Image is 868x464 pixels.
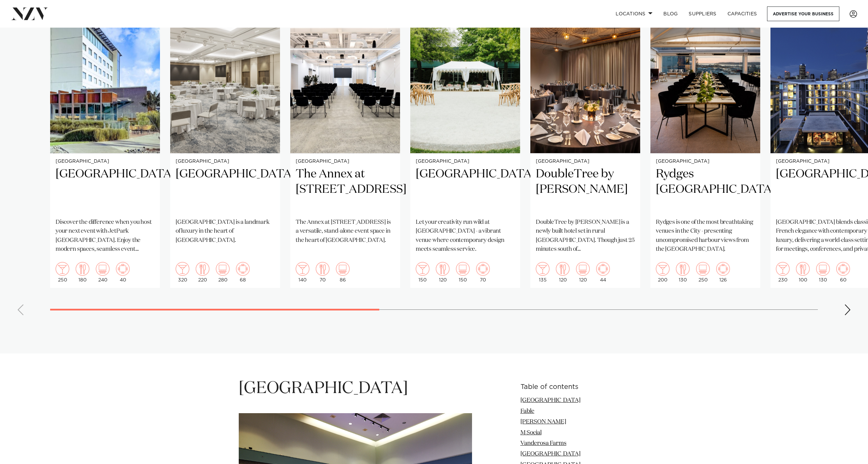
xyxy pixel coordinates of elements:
[56,218,155,254] p: Discover the difference when you host your next event with JetPark [GEOGRAPHIC_DATA]. Enjoy the m...
[296,262,309,282] div: 140
[716,262,730,282] div: 126
[76,262,89,282] div: 180
[96,262,109,282] div: 240
[796,262,810,282] div: 100
[520,397,580,403] a: [GEOGRAPHIC_DATA]
[196,262,209,282] div: 220
[416,159,515,164] small: [GEOGRAPHIC_DATA]
[176,159,275,164] small: [GEOGRAPHIC_DATA]
[767,6,839,21] a: Advertise your business
[556,262,570,276] img: dining.png
[456,262,470,282] div: 150
[656,166,755,213] h2: Rydges [GEOGRAPHIC_DATA]
[816,262,830,282] div: 130
[656,262,670,282] div: 200
[576,262,590,276] img: theatre.png
[236,262,250,276] img: meeting.png
[176,262,189,282] div: 320
[683,6,722,21] a: SUPPLIERS
[796,262,810,276] img: dining.png
[776,262,790,282] div: 230
[290,6,400,288] a: [GEOGRAPHIC_DATA] The Annex at [STREET_ADDRESS] The Annex at [STREET_ADDRESS] is a versatile, sta...
[50,6,160,288] swiper-slide: 1 / 15
[576,262,590,282] div: 120
[530,6,640,288] a: Corporate gala dinner setup at Hilton Karaka [GEOGRAPHIC_DATA] DoubleTree by [PERSON_NAME] Double...
[716,262,730,276] img: meeting.png
[336,262,350,282] div: 86
[290,6,400,288] swiper-slide: 3 / 15
[336,262,350,276] img: theatre.png
[676,262,690,276] img: dining.png
[596,262,610,276] img: meeting.png
[296,159,395,164] small: [GEOGRAPHIC_DATA]
[76,262,89,276] img: dining.png
[11,8,48,20] img: nzv-logo.png
[520,383,630,391] h6: Table of contents
[296,262,309,276] img: cocktail.png
[436,262,450,276] img: dining.png
[50,6,160,288] a: [GEOGRAPHIC_DATA] [GEOGRAPHIC_DATA] Discover the difference when you host your next event with Je...
[520,440,567,446] a: Vanderosa Farms
[216,262,230,282] div: 280
[216,262,230,276] img: theatre.png
[650,6,760,288] a: [GEOGRAPHIC_DATA] Rydges [GEOGRAPHIC_DATA] Rydges is one of the most breathtaking venues in the C...
[56,262,69,282] div: 250
[116,262,130,276] img: meeting.png
[676,262,690,282] div: 130
[536,218,635,254] p: DoubleTree by [PERSON_NAME] is a newly built hotel set in rural [GEOGRAPHIC_DATA]. Though just 25...
[476,262,490,282] div: 70
[316,262,329,276] img: dining.png
[296,218,395,245] p: The Annex at [STREET_ADDRESS] is a versatile, stand-alone event space in the heart of [GEOGRAPHIC...
[416,166,515,213] h2: [GEOGRAPHIC_DATA]
[416,262,429,276] img: cocktail.png
[520,408,534,414] a: Fable
[536,262,549,276] img: cocktail.png
[520,419,566,425] a: [PERSON_NAME]
[456,262,470,276] img: theatre.png
[176,166,275,213] h2: [GEOGRAPHIC_DATA]
[239,378,472,400] h1: [GEOGRAPHIC_DATA]
[410,6,520,288] swiper-slide: 4 / 15
[56,159,155,164] small: [GEOGRAPHIC_DATA]
[436,262,450,282] div: 120
[530,6,640,153] img: Corporate gala dinner setup at Hilton Karaka
[650,6,760,288] swiper-slide: 6 / 15
[56,166,155,213] h2: [GEOGRAPHIC_DATA]
[536,166,635,213] h2: DoubleTree by [PERSON_NAME]
[536,262,549,282] div: 135
[696,262,710,276] img: theatre.png
[530,6,640,288] swiper-slide: 5 / 15
[656,262,670,276] img: cocktail.png
[56,262,69,276] img: cocktail.png
[836,262,850,282] div: 60
[176,262,189,276] img: cocktail.png
[296,166,395,213] h2: The Annex at [STREET_ADDRESS]
[316,262,329,282] div: 70
[536,159,635,164] small: [GEOGRAPHIC_DATA]
[116,262,130,282] div: 40
[776,262,790,276] img: cocktail.png
[556,262,570,282] div: 120
[96,262,109,276] img: theatre.png
[410,6,520,288] a: [GEOGRAPHIC_DATA] [GEOGRAPHIC_DATA] Let your creativity run wild at [GEOGRAPHIC_DATA] - a vibrant...
[520,451,580,457] a: [GEOGRAPHIC_DATA]
[170,6,280,288] swiper-slide: 2 / 15
[656,218,755,254] p: Rydges is one of the most breathtaking venues in the City - presenting uncompromised harbour view...
[722,6,763,21] a: Capacities
[416,218,515,254] p: Let your creativity run wild at [GEOGRAPHIC_DATA] - a vibrant venue where contemporary design mee...
[176,218,275,245] p: [GEOGRAPHIC_DATA] is a landmark of luxury in the heart of [GEOGRAPHIC_DATA].
[236,262,250,282] div: 68
[520,430,542,436] a: M Social
[816,262,830,276] img: theatre.png
[196,262,209,276] img: dining.png
[656,159,755,164] small: [GEOGRAPHIC_DATA]
[596,262,610,282] div: 44
[610,6,658,21] a: Locations
[416,262,429,282] div: 150
[696,262,710,282] div: 250
[170,6,280,288] a: [GEOGRAPHIC_DATA] [GEOGRAPHIC_DATA] [GEOGRAPHIC_DATA] is a landmark of luxury in the heart of [GE...
[658,6,683,21] a: BLOG
[476,262,490,276] img: meeting.png
[836,262,850,276] img: meeting.png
